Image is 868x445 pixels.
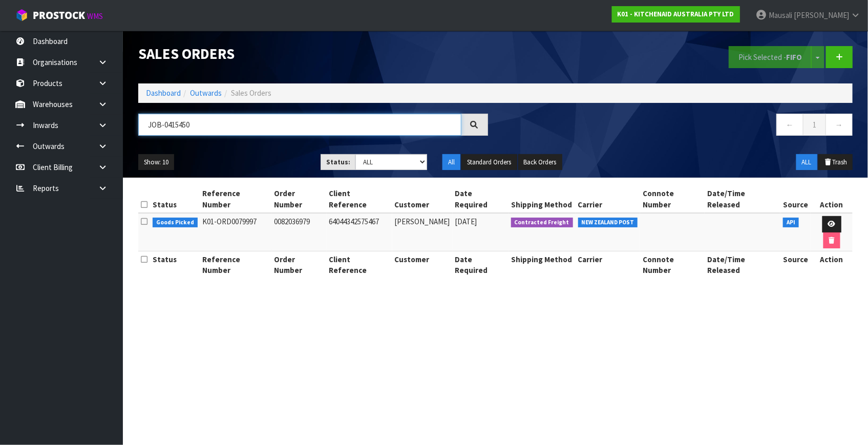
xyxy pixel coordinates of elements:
th: Reference Number [200,185,272,213]
button: All [442,154,460,171]
span: ProStock [33,9,85,22]
a: 1 [803,114,826,136]
span: Contracted Freight [511,218,573,228]
td: 0082036979 [271,213,327,251]
td: K01-ORD0079997 [200,213,272,251]
a: K01 - KITCHENAID AUSTRALIA PTY LTD [612,6,740,23]
span: [PERSON_NAME] [794,10,849,20]
span: Mausali [769,10,792,20]
span: API [783,218,799,228]
td: [PERSON_NAME] [392,213,453,251]
button: ALL [796,154,817,171]
small: WMS [87,11,103,21]
button: Pick Selected -FIFO [729,46,812,68]
input: Search sales orders [138,114,461,136]
th: Date/Time Released [705,185,780,213]
th: Order Number [271,185,327,213]
span: Sales Orders [231,88,271,98]
th: Source [780,251,811,279]
th: Connote Number [640,185,705,213]
button: Standard Orders [461,154,517,171]
th: Source [780,185,811,213]
nav: Page navigation [503,114,853,139]
a: Dashboard [146,88,181,98]
button: Back Orders [518,154,562,171]
th: Shipping Method [509,251,576,279]
th: Connote Number [640,251,705,279]
span: Goods Picked [153,218,198,228]
th: Date Required [453,251,509,279]
th: Date Required [453,185,509,213]
th: Reference Number [200,251,272,279]
a: ← [776,114,803,136]
a: → [825,114,853,136]
th: Status [150,185,200,213]
span: NEW ZEALAND POST [578,218,638,228]
strong: Status: [326,158,350,166]
th: Action [811,185,853,213]
strong: FIFO [786,52,802,62]
th: Shipping Method [509,185,576,213]
h1: Sales Orders [138,46,488,62]
th: Order Number [271,251,327,279]
span: [DATE] [455,217,477,226]
strong: K01 - KITCHENAID AUSTRALIA PTY LTD [618,10,734,18]
th: Customer [392,185,453,213]
th: Customer [392,251,453,279]
th: Action [811,251,853,279]
th: Carrier [576,251,641,279]
th: Client Reference [327,185,392,213]
button: Show: 10 [138,154,174,171]
button: Trash [818,154,853,171]
img: cube-alt.png [15,9,28,22]
th: Date/Time Released [705,251,780,279]
a: Outwards [190,88,222,98]
th: Carrier [576,185,641,213]
td: 64044342575467 [327,213,392,251]
th: Client Reference [327,251,392,279]
th: Status [150,251,200,279]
